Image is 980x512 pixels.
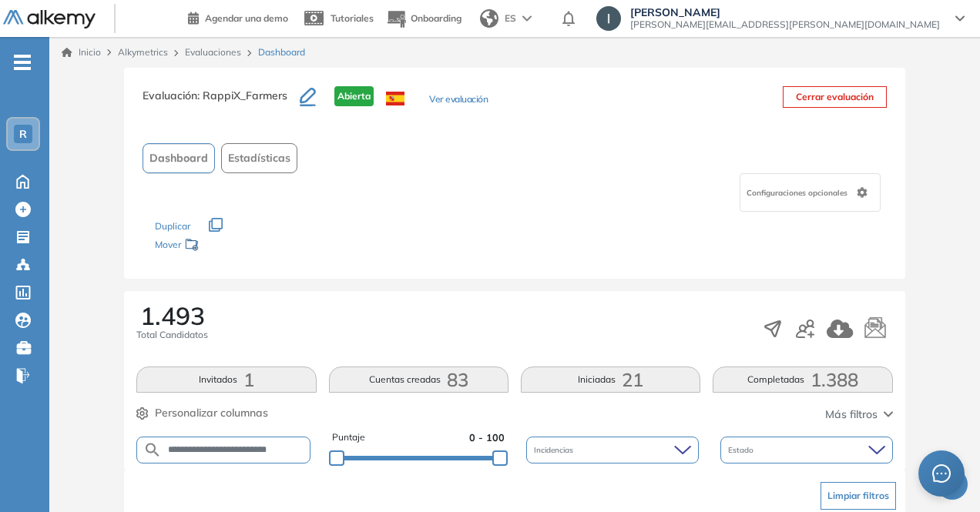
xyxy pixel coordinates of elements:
span: Personalizar columnas [155,405,268,421]
button: Iniciadas21 [521,366,700,393]
span: Estadísticas [228,150,290,166]
img: arrow [522,15,532,22]
img: ESP [386,92,404,105]
h3: Evaluación [143,86,300,119]
span: Total Candidatos [136,328,208,342]
a: Evaluaciones [185,46,241,58]
span: : RappiX_Farmers [197,89,287,102]
img: world [480,9,498,28]
span: Agendar una demo [205,12,288,24]
div: Configuraciones opcionales [740,173,881,212]
button: Limpiar filtros [821,482,896,510]
button: Onboarding [386,2,461,35]
span: 1.493 [140,303,205,328]
button: Invitados1 [136,366,316,393]
button: Ver evaluación [429,92,488,109]
span: ES [505,12,516,25]
span: Tutoriales [331,12,374,24]
img: Logo [3,10,96,29]
span: R [19,128,27,140]
span: Onboarding [411,12,461,24]
span: Alkymetrics [118,46,168,58]
div: Estado [720,437,893,463]
span: Incidencias [534,444,576,456]
span: Dashboard [258,45,305,59]
span: Dashboard [149,150,208,166]
span: 0 - 100 [469,430,505,445]
span: message [932,464,951,483]
span: Duplicar [155,220,190,232]
button: Cerrar evaluación [783,86,887,108]
button: Completadas1.388 [713,366,892,393]
span: Abierta [334,86,374,106]
button: Dashboard [143,143,215,173]
span: [PERSON_NAME][EMAIL_ADDRESS][PERSON_NAME][DOMAIN_NAME] [630,18,940,31]
i: - [14,61,31,64]
div: Mover [155,232,309,260]
span: Más filtros [825,407,878,423]
a: Inicio [62,45,101,59]
span: [PERSON_NAME] [630,6,940,18]
span: Estado [728,444,757,456]
div: Incidencias [526,437,699,463]
img: SEARCH_ALT [143,440,162,460]
a: Agendar una demo [188,8,288,26]
button: Personalizar columnas [136,405,268,421]
button: Más filtros [825,407,893,423]
span: Configuraciones opcionales [747,187,851,199]
button: Cuentas creadas83 [329,366,508,393]
button: Estadísticas [221,143,297,173]
span: Puntaje [332,430,365,445]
